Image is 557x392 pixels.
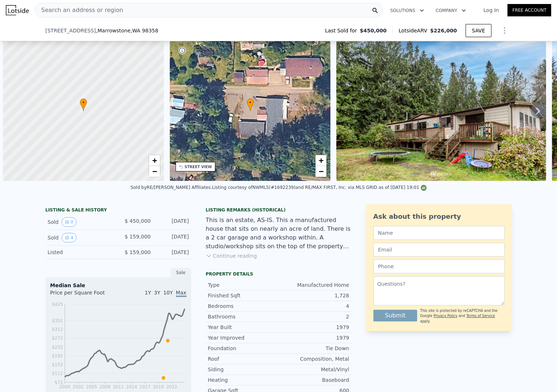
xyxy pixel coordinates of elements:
tspan: $112 [52,371,63,376]
span: $ 159,000 [125,234,150,239]
div: 1,728 [279,292,349,299]
tspan: $352 [52,318,63,323]
tspan: 2014 [126,384,137,389]
a: Terms of Service [466,314,495,318]
div: Ask about this property [373,211,505,222]
tspan: $192 [52,353,63,359]
button: View historical data [62,217,77,227]
div: Listing Remarks (Historical) [206,207,352,213]
a: Zoom out [149,166,160,177]
span: Last Sold for [325,27,360,34]
span: + [319,156,323,165]
tspan: 2008 [99,384,110,389]
tspan: $152 [52,362,63,367]
tspan: $72 [55,380,63,385]
tspan: 2002 [72,384,84,389]
button: Company [430,4,472,17]
button: View historical data [62,233,77,242]
span: 3Y [154,290,160,296]
div: • [80,98,87,111]
tspan: 2017 [139,384,150,389]
tspan: $312 [52,327,63,332]
div: [DATE] [157,217,189,227]
span: [STREET_ADDRESS] [46,27,96,34]
div: Composition, Metal [279,355,349,363]
a: Free Account [507,4,551,16]
a: Zoom in [149,155,160,166]
img: Sale: 113582722 Parcel: 102882642 [336,41,546,181]
div: Bathrooms [208,313,279,320]
div: Sold by RE/[PERSON_NAME] Affiliates . [130,185,212,190]
a: Log In [475,7,507,14]
div: Sold [48,233,113,242]
div: Year Improved [208,334,279,341]
span: Lotside ARV [399,27,430,34]
div: Type [208,281,279,289]
div: • [247,98,254,111]
span: − [319,167,323,176]
div: Listed [48,249,113,256]
span: $ 159,000 [125,249,150,255]
button: Solutions [384,4,430,17]
input: Phone [373,260,505,273]
div: STREET VIEW [185,164,212,170]
tspan: 2022 [166,384,177,389]
div: 1979 [279,324,349,331]
span: Search an address or region [35,6,123,15]
div: Year Built [208,324,279,331]
div: Roof [208,355,279,363]
span: • [247,99,254,106]
span: 1Y [145,290,151,296]
span: , WA 98358 [130,28,158,33]
div: Metal/Vinyl [279,366,349,373]
span: $ 450,000 [125,218,150,224]
span: Max [176,290,187,297]
div: Median Sale [50,282,187,289]
button: Submit [373,310,417,321]
div: [DATE] [157,249,189,256]
div: LISTING & SALE HISTORY [46,207,191,214]
div: Baseboard [279,376,349,384]
div: Finished Sqft [208,292,279,299]
span: $450,000 [360,27,387,34]
button: Continue reading [206,252,257,260]
tspan: 2019 [153,384,164,389]
span: , Marrowstone [96,27,158,34]
div: Tie Down [279,345,349,352]
input: Name [373,226,505,240]
span: + [152,156,157,165]
div: 2 [279,313,349,320]
tspan: 2000 [59,384,70,389]
div: Sale [171,268,191,277]
div: [DATE] [157,233,189,242]
div: Bedrooms [208,302,279,310]
a: Zoom out [315,166,326,177]
span: 10Y [163,290,173,296]
div: Listing courtesy of NWMLS (#1692239) and RE/MAX FIRST, Inc. via MLS GRID as of [DATE] 19:01 [212,185,427,190]
div: 1979 [279,334,349,341]
img: NWMLS Logo [421,185,427,191]
img: Lotside [6,5,29,15]
tspan: 2011 [113,384,124,389]
a: Zoom in [315,155,326,166]
div: 4 [279,302,349,310]
tspan: 2005 [86,384,97,389]
button: SAVE [466,24,491,37]
tspan: $425 [52,302,63,307]
button: Show Options [497,23,512,38]
div: Property details [206,271,352,277]
div: Price per Square Foot [50,289,118,301]
div: Sold [48,217,113,227]
a: Privacy Policy [434,314,457,318]
div: Siding [208,366,279,373]
tspan: $232 [52,345,63,350]
div: Manufactured Home [279,281,349,289]
div: Heating [208,376,279,384]
span: • [80,99,87,106]
span: $226,000 [430,28,457,33]
div: This site is protected by reCAPTCHA and the Google and apply. [420,308,504,324]
span: − [152,167,157,176]
div: This is an estate, AS-IS. This a manufactured house that sits on nearly an acre of land. There is... [206,216,352,251]
div: Foundation [208,345,279,352]
tspan: $272 [52,336,63,341]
